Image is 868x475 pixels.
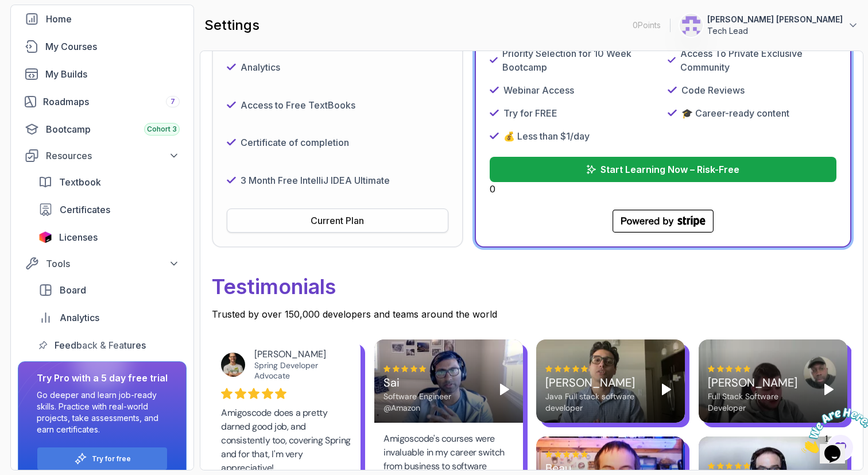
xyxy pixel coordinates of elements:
div: [PERSON_NAME] [254,349,342,360]
span: Certificates [60,203,110,217]
a: textbook [32,171,187,194]
a: licenses [32,226,187,249]
img: user profile image [680,14,702,36]
p: Trusted by over 150,000 developers and teams around the world [212,307,851,321]
a: feedback [32,334,187,357]
h2: settings [204,16,259,34]
p: Try for FREE [503,106,557,120]
div: Software Engineer @Amazon [383,391,486,414]
div: Bootcamp [46,122,180,136]
span: Textbook [59,175,101,189]
p: Certificate of completion [241,136,349,149]
a: board [32,279,187,302]
div: Current Plan [311,214,364,227]
button: Resources [18,145,187,166]
a: builds [18,63,187,86]
button: Tools [18,253,187,274]
span: Board [60,283,86,297]
div: Resources [46,149,180,163]
p: Access to Free TextBooks [241,98,355,112]
p: 3 Month Free IntelliJ IDEA Ultimate [241,173,390,187]
p: 🎓 Career-ready content [681,106,789,120]
p: Testimonials [212,266,851,307]
p: 0 Points [633,20,661,31]
p: Priority Selection for 10 Week Bootcamp [502,47,658,74]
span: Feedback & Features [55,338,146,352]
button: Play [657,380,676,399]
p: [PERSON_NAME] [PERSON_NAME] [707,14,843,25]
p: Webinar Access [503,83,574,97]
div: [PERSON_NAME] [708,374,811,391]
a: courses [18,35,187,58]
img: Josh Long avatar [221,353,245,377]
div: 0 [490,157,836,196]
span: Licenses [59,230,98,244]
div: Roadmaps [43,95,180,109]
span: Analytics [60,311,99,325]
div: Sai [383,374,486,391]
div: Full Stack Software Developer [708,391,811,414]
div: My Builds [45,67,180,81]
a: certificates [32,198,187,221]
button: Current Plan [227,208,448,233]
a: analytics [32,306,187,329]
p: Start Learning Now – Risk-Free [600,163,739,176]
p: Access To Private Exclusive Community [680,47,836,74]
p: 💰 Less than $1/day [503,129,590,143]
p: Analytics [241,60,280,74]
div: My Courses [45,40,180,53]
div: [PERSON_NAME] [545,374,648,391]
button: Play [820,380,838,399]
span: Cohort 3 [147,125,177,134]
span: 7 [170,97,175,106]
p: Code Reviews [681,83,745,97]
span: 1 [5,5,9,14]
button: Try for free [37,447,168,470]
button: Play [495,380,514,399]
iframe: chat widget [797,403,868,458]
button: user profile image[PERSON_NAME] [PERSON_NAME]Tech Lead [680,14,859,37]
div: Home [46,12,180,26]
img: Chat attention grabber [5,5,76,50]
a: Spring Developer Advocate [254,360,318,381]
a: roadmaps [18,90,187,113]
a: home [18,7,187,30]
button: Start Learning Now – Risk-Free [490,157,836,182]
div: Java Full stack software developer [545,391,648,414]
img: jetbrains icon [38,231,52,243]
a: bootcamp [18,118,187,141]
a: Try for free [92,454,131,464]
p: Go deeper and learn job-ready skills. Practice with real-world projects, take assessments, and ea... [37,389,168,435]
p: Tech Lead [707,25,843,37]
div: Tools [46,257,180,271]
